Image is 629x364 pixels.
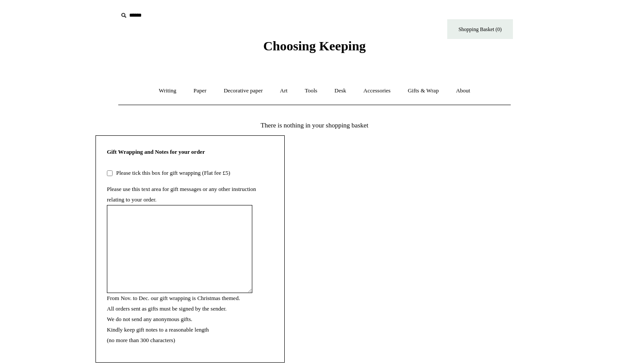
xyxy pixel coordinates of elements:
[107,295,240,343] label: From Nov. to Dec. our gift wrapping is Christmas themed. All orders sent as gifts must be signed ...
[447,19,513,39] a: Shopping Basket (0)
[114,170,230,176] label: Please tick this box for gift wrapping (Flat fee £5)
[297,79,325,102] a: Tools
[400,79,447,102] a: Gifts & Wrap
[107,148,205,155] strong: Gift Wrapping and Notes for your order
[151,79,184,102] a: Writing
[186,79,215,102] a: Paper
[327,79,354,102] a: Desk
[216,79,271,102] a: Decorative paper
[356,79,399,102] a: Accessories
[95,120,534,131] p: There is nothing in your shopping basket
[448,79,478,102] a: About
[272,79,295,102] a: Art
[263,46,366,52] a: Choosing Keeping
[263,39,366,53] span: Choosing Keeping
[107,186,256,203] label: Please use this text area for gift messages or any other instruction relating to your order.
